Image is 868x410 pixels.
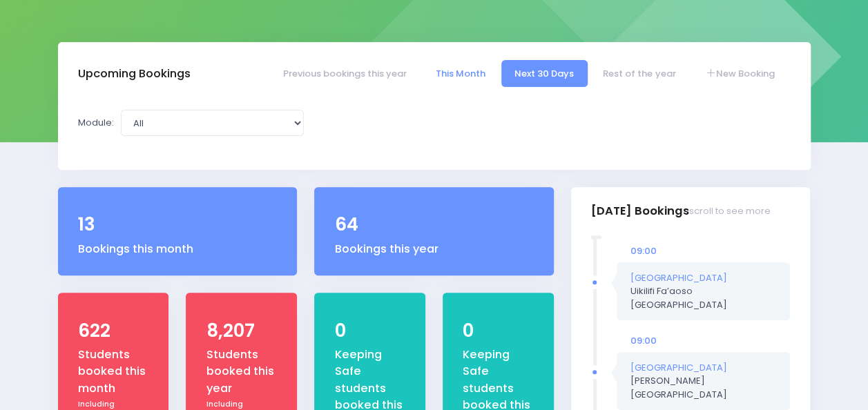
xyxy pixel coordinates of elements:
[630,271,727,284] a: [GEOGRAPHIC_DATA]
[630,284,727,311] span: Uikilifi Fa’aoso
[78,346,148,397] div: Students booked this month
[206,346,277,397] div: Students booked this year
[463,318,533,344] div: 0
[334,241,533,257] div: Bookings this year
[630,334,657,347] span: 09:00
[78,116,114,130] label: Module:
[269,60,420,87] a: Previous bookings this year
[630,388,727,401] span: [GEOGRAPHIC_DATA]
[689,206,771,217] small: scroll to see more
[422,60,499,87] a: This Month
[630,298,727,311] span: [GEOGRAPHIC_DATA]
[78,241,277,257] div: Bookings this month
[591,191,771,231] h3: [DATE] Bookings
[206,318,277,344] div: 8,207
[630,374,727,401] span: [PERSON_NAME]
[78,67,191,81] h3: Upcoming Bookings
[590,60,689,87] a: Rest of the year
[630,361,727,374] a: [GEOGRAPHIC_DATA]
[630,244,657,257] span: 09:00
[691,60,788,87] a: New Booking
[334,318,405,344] div: 0
[501,60,588,87] a: Next 30 Days
[78,211,277,238] div: 13
[78,318,148,344] div: 622
[334,211,533,238] div: 64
